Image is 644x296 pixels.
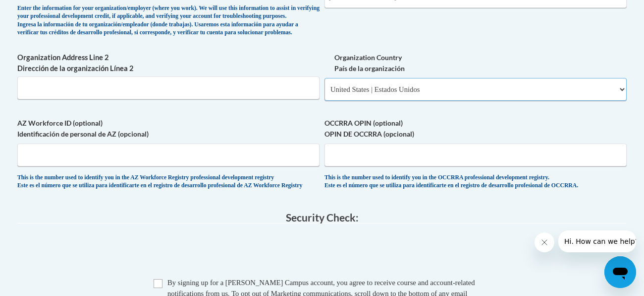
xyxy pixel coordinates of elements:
span: Security Check: [286,211,359,223]
iframe: Close message [535,232,554,252]
div: Enter the information for your organization/employer (where you work). We will use this informati... [17,4,320,37]
iframe: Button to launch messaging window [604,256,636,288]
label: Organization Address Line 2 Dirección de la organización Línea 2 [17,52,320,74]
span: Hi. How can we help? [6,7,80,15]
input: Metadata input [17,76,320,99]
div: This is the number used to identify you in the OCCRRA professional development registry. Este es ... [324,174,627,190]
div: This is the number used to identify you in the AZ Workforce Registry professional development reg... [17,174,320,190]
label: OCCRRA OPIN (optional) OPIN DE OCCRRA (opcional) [324,118,627,140]
iframe: reCAPTCHA [247,233,397,272]
iframe: Message from company [558,230,636,252]
label: AZ Workforce ID (optional) Identificación de personal de AZ (opcional) [17,118,320,140]
label: Organization Country País de la organización [324,52,627,74]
